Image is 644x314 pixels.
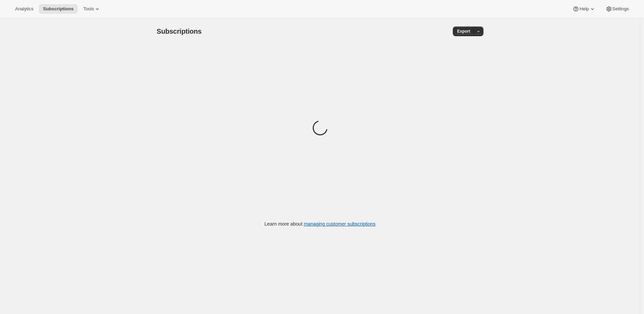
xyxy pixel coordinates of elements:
[457,29,470,34] span: Export
[568,4,600,14] button: Help
[11,4,37,14] button: Analytics
[83,6,94,12] span: Tools
[39,4,78,14] button: Subscriptions
[304,221,375,227] a: managing customer subscriptions
[15,6,33,12] span: Analytics
[453,26,474,36] button: Export
[157,28,202,35] span: Subscriptions
[601,4,633,14] button: Settings
[79,4,105,14] button: Tools
[43,6,74,12] span: Subscriptions
[612,6,629,12] span: Settings
[579,6,589,12] span: Help
[264,220,375,227] p: Learn more about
